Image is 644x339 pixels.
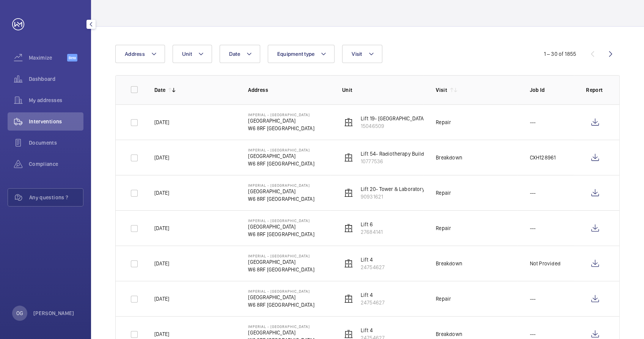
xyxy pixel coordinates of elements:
[530,189,536,197] p: ---
[344,188,353,197] img: elevator.svg
[436,86,447,94] p: Visit
[229,51,240,57] span: Date
[530,330,536,338] p: ---
[29,194,83,201] span: Any questions ?
[530,224,536,232] p: ---
[436,118,451,126] div: Repair
[248,301,314,309] p: W6 8RF [GEOGRAPHIC_DATA]
[248,188,314,195] p: [GEOGRAPHIC_DATA]
[29,160,83,168] span: Compliance
[248,254,314,258] p: Imperial - [GEOGRAPHIC_DATA]
[173,45,212,63] button: Unit
[530,295,536,303] p: ---
[361,115,469,122] p: Lift 19- [GEOGRAPHIC_DATA] Block (Passenger)
[154,295,169,303] p: [DATE]
[436,189,451,197] div: Repair
[361,256,385,263] p: Lift 4
[248,293,314,301] p: [GEOGRAPHIC_DATA]
[352,51,362,57] span: Visit
[29,96,83,104] span: My addresses
[182,51,192,57] span: Unit
[125,51,145,57] span: Address
[342,86,424,94] p: Unit
[344,118,353,127] img: elevator.svg
[33,309,74,317] p: [PERSON_NAME]
[115,45,165,63] button: Address
[248,195,314,203] p: W6 8RF [GEOGRAPHIC_DATA]
[268,45,335,63] button: Equipment type
[361,122,469,130] p: 15046509
[436,224,451,232] div: Repair
[361,221,383,228] p: Lift 6
[436,260,462,267] div: Breakdown
[29,75,83,83] span: Dashboard
[16,309,23,317] p: OG
[530,154,556,161] p: CXH128961
[248,152,314,160] p: [GEOGRAPHIC_DATA]
[154,154,169,161] p: [DATE]
[154,224,169,232] p: [DATE]
[530,86,574,94] p: Job Id
[436,330,462,338] div: Breakdown
[361,150,461,158] p: Lift 54- Radiotherapy Building (Passenger)
[436,154,462,161] div: Breakdown
[29,54,67,61] span: Maximize
[361,185,468,193] p: Lift 20- Tower & Laboratory Block (Passenger)
[530,260,561,267] p: Not Provided
[586,86,604,94] p: Report
[154,260,169,267] p: [DATE]
[248,324,314,329] p: Imperial - [GEOGRAPHIC_DATA]
[248,160,314,167] p: W6 8RF [GEOGRAPHIC_DATA]
[530,118,536,126] p: ---
[248,86,330,94] p: Address
[248,230,314,238] p: W6 8RF [GEOGRAPHIC_DATA]
[361,158,461,165] p: 10777536
[248,148,314,152] p: Imperial - [GEOGRAPHIC_DATA]
[543,50,576,58] div: 1 – 30 of 1855
[344,153,353,162] img: elevator.svg
[248,183,314,188] p: Imperial - [GEOGRAPHIC_DATA]
[29,118,83,125] span: Interventions
[248,289,314,293] p: Imperial - [GEOGRAPHIC_DATA]
[248,258,314,266] p: [GEOGRAPHIC_DATA]
[248,223,314,230] p: [GEOGRAPHIC_DATA]
[361,291,385,299] p: Lift 4
[344,259,353,268] img: elevator.svg
[154,330,169,338] p: [DATE]
[277,51,315,57] span: Equipment type
[220,45,260,63] button: Date
[344,294,353,303] img: elevator.svg
[248,329,314,336] p: [GEOGRAPHIC_DATA]
[248,218,314,223] p: Imperial - [GEOGRAPHIC_DATA]
[248,266,314,273] p: W6 8RF [GEOGRAPHIC_DATA]
[248,125,314,132] p: W6 8RF [GEOGRAPHIC_DATA]
[154,118,169,126] p: [DATE]
[361,263,385,271] p: 24754627
[361,326,385,334] p: Lift 4
[361,193,468,200] p: 90931621
[361,299,385,306] p: 24754627
[344,224,353,233] img: elevator.svg
[248,112,314,117] p: Imperial - [GEOGRAPHIC_DATA]
[344,330,353,339] img: elevator.svg
[154,189,169,197] p: [DATE]
[154,86,165,94] p: Date
[436,295,451,303] div: Repair
[67,54,77,61] span: Beta
[248,117,314,125] p: [GEOGRAPHIC_DATA]
[29,139,83,147] span: Documents
[361,228,383,236] p: 27684141
[342,45,382,63] button: Visit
